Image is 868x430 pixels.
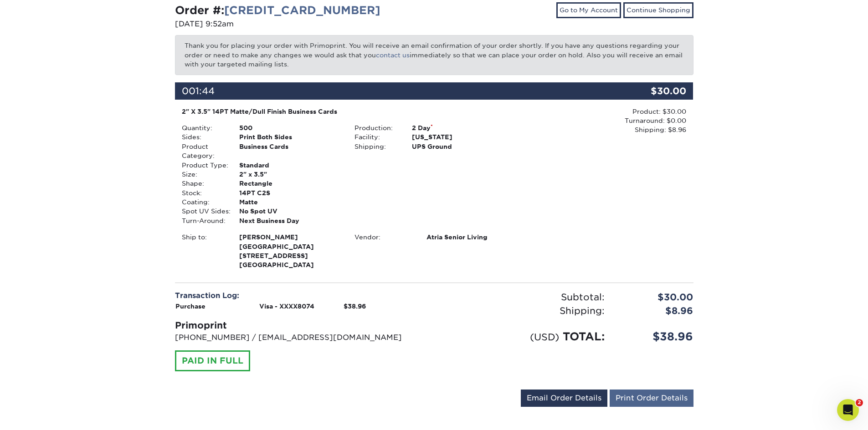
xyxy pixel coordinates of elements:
span: [PERSON_NAME][GEOGRAPHIC_DATA] [239,233,341,251]
div: 14PT C2S [232,188,348,197]
p: [DATE] 9:52am [175,19,427,30]
div: No Spot UV [232,207,348,216]
div: 2" X 3.5" 14PT Matte/Dull Finish Business Cards [182,107,514,116]
div: $30.00 [611,290,700,304]
div: $38.96 [611,329,700,345]
div: Ship to: [175,233,232,270]
a: Email Order Details [521,390,607,407]
span: 2 [856,399,863,406]
span: TOTAL: [563,330,605,343]
strong: [GEOGRAPHIC_DATA] [239,233,341,268]
div: [US_STATE] [405,132,520,142]
div: Quantity: [175,123,232,132]
strong: Purchase [175,303,205,310]
div: Shape: [175,179,232,188]
div: Vendor: [348,233,420,242]
div: Sides: [175,132,232,142]
strong: $38.96 [344,303,366,310]
div: 2 Day [405,123,520,132]
div: 500 [232,123,348,132]
a: Print Order Details [610,390,693,407]
div: $30.00 [607,82,693,100]
small: (USD) [530,331,559,343]
div: Business Cards [232,142,348,161]
div: Next Business Day [232,216,348,225]
iframe: Intercom live chat [837,399,859,421]
div: Spot UV Sides: [175,207,232,216]
div: Product: $30.00 Turnaround: $0.00 Shipping: $8.96 [520,107,686,135]
div: 001: [175,82,607,100]
div: Print Both Sides [232,132,348,142]
div: Product Category: [175,142,232,161]
a: Continue Shopping [623,2,693,18]
span: [STREET_ADDRESS] [239,251,341,260]
div: Production: [348,123,405,132]
div: Subtotal: [434,290,611,304]
p: [PHONE_NUMBER] / [EMAIL_ADDRESS][DOMAIN_NAME] [175,332,427,343]
div: $8.96 [611,304,700,318]
div: Standard [232,161,348,170]
strong: Visa - XXXX8074 [259,303,314,310]
div: Size: [175,170,232,179]
div: UPS Ground [405,142,520,151]
strong: Order #: [175,4,380,17]
div: Product Type: [175,161,232,170]
div: Turn-Around: [175,216,232,225]
a: Go to My Account [556,2,621,18]
div: Rectangle [232,179,348,188]
div: Matte [232,197,348,207]
div: Atria Senior Living [420,233,520,242]
a: contact us [376,51,410,59]
div: PAID IN FULL [175,350,250,371]
div: Stock: [175,188,232,197]
span: 44 [202,86,215,96]
div: Transaction Log: [175,290,427,301]
div: Shipping: [434,304,611,318]
p: Thank you for placing your order with Primoprint. You will receive an email confirmation of your ... [175,35,693,75]
div: 2" x 3.5" [232,170,348,179]
div: Primoprint [175,319,427,332]
div: Facility: [348,132,405,142]
div: Shipping: [348,142,405,151]
div: Coating: [175,197,232,207]
a: [CREDIT_CARD_NUMBER] [224,4,380,17]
